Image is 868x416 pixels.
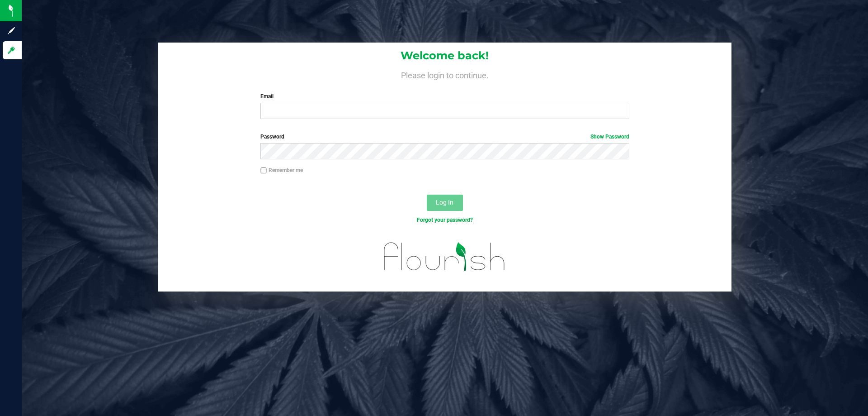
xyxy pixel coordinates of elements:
[436,199,453,206] span: Log In
[7,46,16,55] inline-svg: Log in
[590,134,629,140] a: Show Password
[158,50,731,62] h1: Welcome back!
[7,26,16,35] inline-svg: Sign up
[373,234,516,280] img: flourish_logo.svg
[260,92,629,100] label: Email
[417,217,473,223] a: Forgot your password?
[260,134,284,140] span: Password
[427,195,463,211] button: Log In
[260,166,303,174] label: Remember me
[158,69,731,80] h4: Please login to continue.
[260,167,267,174] input: Remember me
